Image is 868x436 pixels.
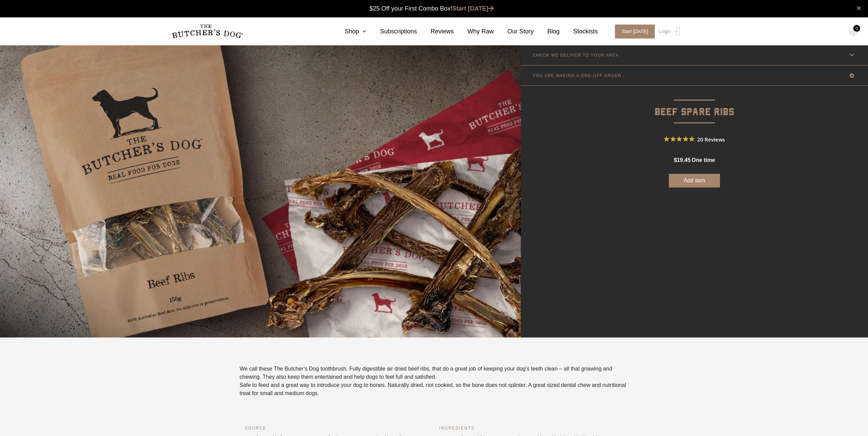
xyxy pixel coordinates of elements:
a: Why Raw [454,27,494,36]
a: Start [DATE] [452,5,494,12]
div: 0 [853,25,860,32]
span: $ [674,157,677,163]
h6: INGREDIENTS [439,425,623,432]
span: one time [692,157,715,163]
a: Login [657,25,679,39]
span: Start [DATE] [615,25,655,39]
button: Add item [669,174,720,187]
h6: SOURCE [245,425,429,432]
a: Reviews [417,27,454,36]
p: YOU ARE MAKING A ONE-OFF ORDER [533,73,621,78]
a: Our Story [494,27,534,36]
a: Start [DATE] [608,25,658,39]
button: Rated 4.9 out of 5 stars from 20 reviews. Jump to reviews. [664,134,725,144]
img: TBD_Cart-Empty.png [849,27,858,36]
a: YOU ARE MAKING A ONE-OFF ORDER [521,65,868,86]
p: We call these The Butcher’s Dog toothbrush. Fully digestible air dried beef ribs, that do a great... [240,365,629,381]
p: CHECK WE DELIVER TO YOUR AREA [533,53,619,58]
p: Safe to feed and a great way to introduce your dog to bones. Naturally dried, not cooked, so the ... [240,381,629,397]
a: Subscriptions [366,27,417,36]
span: 19.45 [677,157,691,163]
a: Stockists [560,27,598,36]
a: CHECK WE DELIVER TO YOUR AREA [521,45,868,65]
p: Beef Spare Ribs [521,86,868,120]
a: Shop [331,27,366,36]
a: close [856,4,861,12]
span: 20 Reviews [697,134,725,144]
a: Blog [534,27,560,36]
